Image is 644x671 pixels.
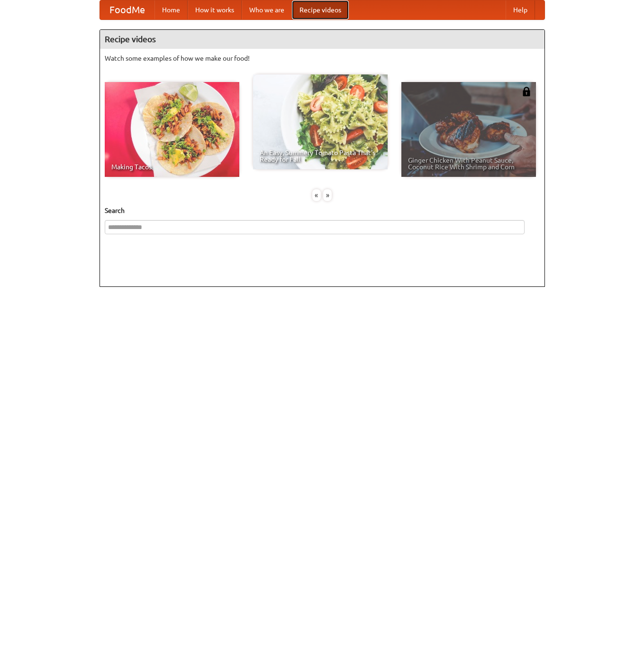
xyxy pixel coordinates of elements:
a: Recipe videos [292,0,349,19]
a: Help [506,0,535,19]
img: 483408.png [522,87,531,96]
span: Making Tacos [111,164,233,170]
h5: Search [105,206,540,215]
h4: Recipe videos [100,30,544,49]
a: How it works [188,0,242,19]
p: Watch some examples of how we make our food! [105,54,540,63]
a: An Easy, Summery Tomato Pasta That's Ready for Fall [253,74,388,169]
a: Making Tacos [105,82,239,177]
a: FoodMe [100,0,154,19]
div: « [312,189,321,201]
a: Who we are [242,0,292,19]
span: An Easy, Summery Tomato Pasta That's Ready for Fall [260,149,381,163]
div: » [323,189,332,201]
a: Home [154,0,188,19]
